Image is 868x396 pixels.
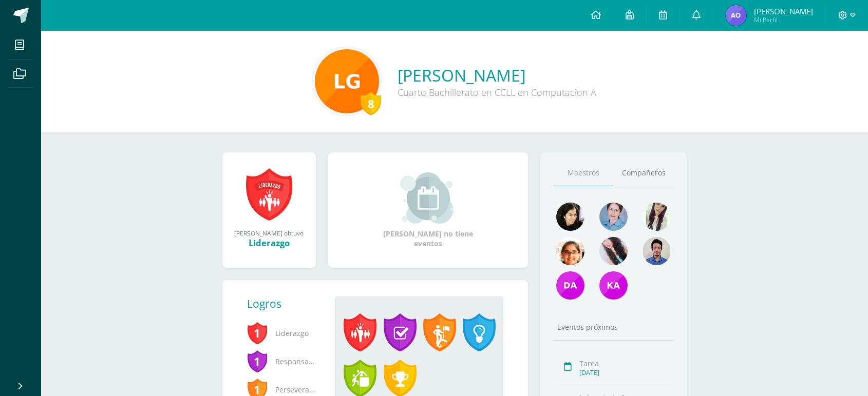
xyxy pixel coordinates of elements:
img: c4858cf75dc17834e6f188969c3b10c1.png [315,49,379,113]
div: [PERSON_NAME] obtuvo [233,229,306,237]
div: Eventos próximos [553,322,674,332]
img: 3b19b24bf65429e0bae9bc5e391358da.png [599,203,628,231]
span: 1 [247,321,268,345]
a: [PERSON_NAME] [398,64,596,86]
div: Logros [247,296,327,311]
img: 79a096149483f94f2015878c5ab9b36e.png [556,237,584,265]
img: 7c77fd53c8e629aab417004af647256c.png [556,271,584,300]
a: Compañeros [614,160,674,186]
div: 8 [361,92,381,115]
span: Mi Perfil [754,15,813,24]
img: 57a22e3baad8e3e20f6388c0a987e578.png [599,271,628,300]
div: Tarea [579,359,671,368]
span: Responsabilidad [247,347,319,375]
div: Liderazgo [233,237,306,249]
span: 1 [247,349,268,373]
div: Cuarto Bachillerato en CCLL en Computacion A [398,86,596,98]
img: 023cb5cc053389f6ba88328a33af1495.png [556,203,584,231]
img: event_small.png [400,172,456,224]
span: [PERSON_NAME] [754,6,813,16]
img: 2dffed587003e0fc8d85a787cd9a4a0a.png [643,237,671,265]
span: Liderazgo [247,319,319,347]
img: 102b129a5a65fe9b96838ebdb134a827.png [643,203,671,231]
div: [PERSON_NAME] no tiene eventos [376,172,479,248]
img: 18063a1d57e86cae316d13b62bda9887.png [599,237,628,265]
div: [DATE] [579,368,671,377]
a: Maestros [553,160,614,186]
img: 429b44335496247a7f21bc3e38013c17.png [726,5,746,26]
